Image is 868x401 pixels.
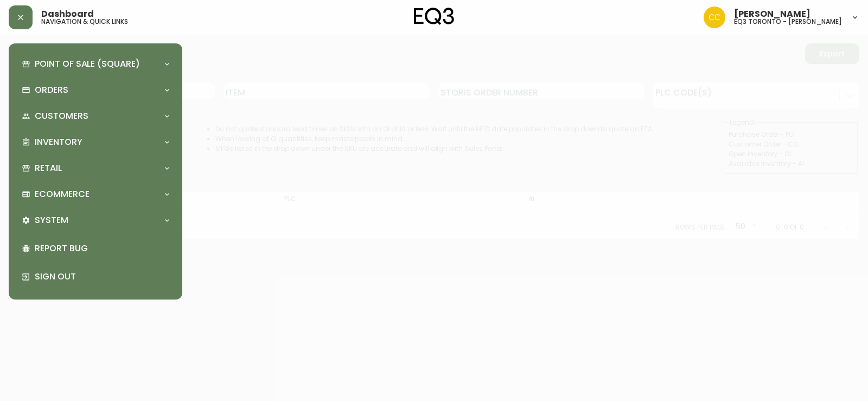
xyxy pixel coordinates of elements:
[704,7,725,28] img: ec7176bad513007d25397993f68ebbfb
[17,52,174,76] div: Point of Sale (Square)
[17,263,174,291] div: Sign Out
[734,18,842,25] h5: eq3 toronto - [PERSON_NAME]
[41,10,94,18] span: Dashboard
[35,58,140,70] p: Point of Sale (Square)
[17,234,174,263] div: Report Bug
[35,214,68,226] p: System
[35,243,169,254] p: Report Bug
[17,208,174,232] div: System
[734,10,810,18] span: [PERSON_NAME]
[35,162,62,174] p: Retail
[35,271,169,283] p: Sign Out
[414,8,454,25] img: logo
[17,156,174,180] div: Retail
[35,188,90,200] p: Ecommerce
[17,130,174,154] div: Inventory
[35,136,82,148] p: Inventory
[17,78,174,102] div: Orders
[17,182,174,206] div: Ecommerce
[41,18,128,25] h5: navigation & quick links
[17,104,174,128] div: Customers
[35,110,88,122] p: Customers
[35,84,68,96] p: Orders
